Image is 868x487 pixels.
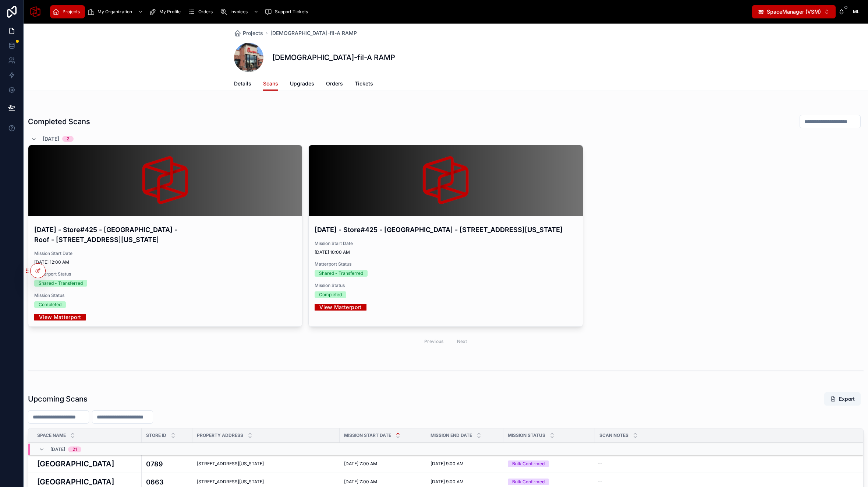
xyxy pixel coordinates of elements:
[146,432,166,438] span: Store ID
[315,283,577,288] span: Mission Status
[309,145,582,216] div: Processing.png
[34,259,296,265] span: [DATE] 12:00 AM
[344,479,377,485] span: [DATE] 7:00 AM
[28,145,302,327] a: [DATE] - Store#425 - [GEOGRAPHIC_DATA] -Roof - [STREET_ADDRESS][US_STATE]Mission Start Date[DATE]...
[512,460,545,467] div: Bulk Confirmed
[853,9,860,15] span: ML
[512,479,545,485] div: Bulk Confirmed
[47,4,752,20] div: scrollable content
[34,250,296,256] span: Mission Start Date
[355,80,373,87] span: Tickets
[319,270,363,277] div: Shared - Transferred
[326,80,343,87] span: Orders
[234,29,263,37] a: Projects
[218,5,262,18] a: Invoices
[598,479,602,485] div: --
[230,9,248,15] span: Invoices
[344,461,377,467] span: [DATE] 7:00 AM
[234,77,251,92] a: Details
[50,5,85,18] a: Projects
[37,458,114,469] h3: [GEOGRAPHIC_DATA]
[315,261,577,267] span: Matterport Status
[263,77,278,91] a: Scans
[67,136,69,142] div: 2
[197,461,335,467] a: [STREET_ADDRESS][US_STATE]
[599,432,628,438] span: Scan Notes
[39,301,61,308] div: Completed
[34,311,86,323] a: View Matterport
[37,458,137,469] a: [GEOGRAPHIC_DATA]
[146,477,188,487] a: 0663
[198,9,213,15] span: Orders
[28,394,88,404] h1: Upcoming Scans
[270,29,357,37] a: [DEMOGRAPHIC_DATA]-fil-A RAMP
[431,479,499,485] a: [DATE] 9:00 AM
[431,432,472,438] span: Mission End Date
[272,52,395,63] h1: [DEMOGRAPHIC_DATA]-fil-A RAMP
[243,29,263,37] span: Projects
[34,225,296,245] h4: [DATE] - Store#425 - [GEOGRAPHIC_DATA] -Roof - [STREET_ADDRESS][US_STATE]
[29,6,41,18] img: App logo
[186,5,218,18] a: Orders
[315,301,366,313] a: View Matterport
[752,5,836,18] button: Select Button
[28,116,90,127] h1: Completed Scans
[37,432,66,438] span: Space Name
[28,145,302,216] div: Processing.png
[315,225,577,235] h4: [DATE] - Store#425 - [GEOGRAPHIC_DATA] - [STREET_ADDRESS][US_STATE]
[315,249,577,255] span: [DATE] 10:00 AM
[197,461,264,467] span: [STREET_ADDRESS][US_STATE]
[824,392,861,406] button: Export
[262,5,313,18] a: Support Tickets
[197,432,243,438] span: Property Address
[355,77,373,92] a: Tickets
[146,459,188,469] a: 0789
[315,241,577,246] span: Mission Start Date
[290,77,314,92] a: Upgrades
[63,9,80,15] span: Projects
[43,135,59,143] span: [DATE]
[290,80,314,87] span: Upgrades
[197,479,264,485] span: [STREET_ADDRESS][US_STATE]
[431,461,499,467] a: [DATE] 9:00 AM
[508,432,545,438] span: Mission Status
[308,145,583,327] a: [DATE] - Store#425 - [GEOGRAPHIC_DATA] - [STREET_ADDRESS][US_STATE]Mission Start Date[DATE] 10:00...
[34,292,296,298] span: Mission Status
[234,80,251,87] span: Details
[147,5,186,18] a: My Profile
[34,271,296,277] span: Matterport Status
[344,479,422,485] a: [DATE] 7:00 AM
[197,479,335,485] a: [STREET_ADDRESS][US_STATE]
[344,432,391,438] span: Mission Start Date
[50,446,65,452] span: [DATE]
[98,9,132,15] span: My Organization
[275,9,308,15] span: Support Tickets
[39,280,83,287] div: Shared - Transferred
[508,460,591,467] a: Bulk Confirmed
[344,461,422,467] a: [DATE] 7:00 AM
[595,458,854,470] a: --
[263,80,278,87] span: Scans
[431,461,464,467] span: [DATE] 9:00 AM
[326,77,343,92] a: Orders
[508,479,591,485] a: Bulk Confirmed
[767,8,821,15] span: SpaceManager (VSM)
[319,291,342,298] div: Completed
[72,446,77,452] div: 21
[431,479,464,485] span: [DATE] 9:00 AM
[598,461,602,467] div: --
[85,5,147,18] a: My Organization
[159,9,181,15] span: My Profile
